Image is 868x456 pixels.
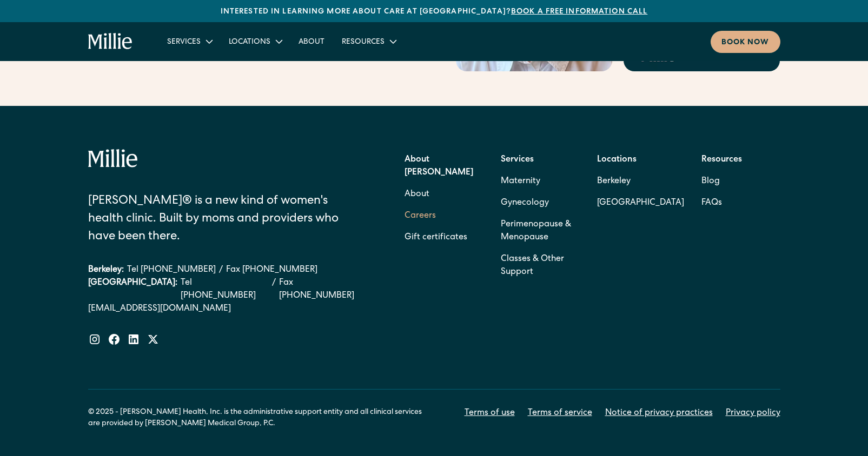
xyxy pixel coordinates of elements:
[88,193,343,246] div: [PERSON_NAME]® is a new kind of women's health clinic. Built by moms and providers who have been ...
[405,227,467,249] a: Gift certificates
[279,277,370,303] a: Fax [PHONE_NUMBER]
[501,171,540,192] a: Maternity
[88,303,370,316] a: [EMAIL_ADDRESS][DOMAIN_NAME]
[511,8,647,16] a: Book a free information call
[88,277,177,303] div: [GEOGRAPHIC_DATA]:
[597,156,637,164] strong: Locations
[88,33,133,50] a: home
[605,407,713,420] a: Notice of privacy practices
[272,277,276,303] div: /
[167,37,201,48] div: Services
[701,192,722,214] a: FAQs
[701,171,720,192] a: Blog
[220,32,290,50] div: Locations
[88,264,124,277] div: Berkeley:
[226,264,317,277] a: Fax [PHONE_NUMBER]
[405,205,436,227] a: Careers
[181,277,269,303] a: Tel [PHONE_NUMBER]
[501,214,580,249] a: Perimenopause & Menopause
[721,37,770,49] div: Book now
[501,192,549,214] a: Gynecology
[528,407,592,420] a: Terms of service
[88,407,434,430] div: © 2025 - [PERSON_NAME] Health, Inc. is the administrative support entity and all clinical service...
[597,192,684,214] a: [GEOGRAPHIC_DATA]
[597,171,684,192] a: Berkeley
[711,31,780,53] a: Book now
[342,37,385,48] div: Resources
[290,32,333,50] a: About
[229,37,270,48] div: Locations
[701,156,742,164] strong: Resources
[501,249,580,283] a: Classes & Other Support
[726,407,780,420] a: Privacy policy
[465,407,515,420] a: Terms of use
[405,184,429,205] a: About
[127,264,216,277] a: Tel [PHONE_NUMBER]
[219,264,223,277] div: /
[501,156,534,164] strong: Services
[333,32,404,50] div: Resources
[405,156,473,177] strong: About [PERSON_NAME]
[158,32,220,50] div: Services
